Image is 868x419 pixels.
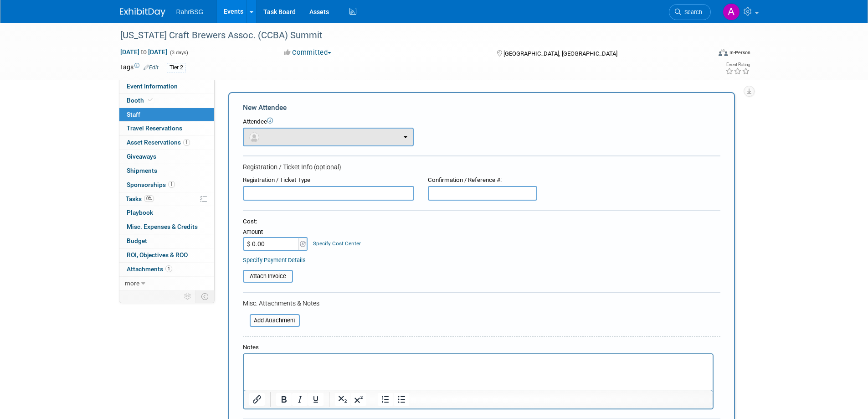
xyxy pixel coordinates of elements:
[119,220,214,234] a: Misc. Expenses & Credits
[335,393,350,406] button: Subscript
[183,139,190,146] span: 1
[243,343,714,352] div: Notes
[243,162,720,171] div: Registration / Ticket Info (optional)
[243,299,720,308] div: Misc. Attachments & Notes
[127,124,182,132] span: Travel Reservations
[119,94,214,108] a: Booth
[243,118,720,126] div: Attendee
[276,393,292,406] button: Bold
[148,98,153,103] i: Booth reservation complete
[165,265,172,272] span: 1
[119,248,214,262] a: ROI, Objectives & ROO
[125,279,139,287] span: more
[176,8,204,16] span: RahrBSG
[119,122,214,135] a: Travel Reservations
[243,228,309,237] div: Amount
[127,111,140,118] span: Staff
[119,164,214,178] a: Shipments
[725,62,750,67] div: Event Rating
[723,3,740,21] img: Anna-Lisa Brewer
[378,393,393,406] button: Numbered list
[139,48,148,56] span: to
[180,290,196,302] td: Personalize Event Tab Strip
[119,150,214,164] a: Giveaways
[243,103,720,113] div: New Attendee
[657,47,751,61] div: Event Format
[394,393,409,406] button: Bullet list
[120,62,159,73] td: Tags
[243,176,414,185] div: Registration / Ticket Type
[119,263,214,276] a: Attachments1
[127,223,198,230] span: Misc. Expenses & Credits
[117,27,697,44] div: [US_STATE] Craft Brewers Assoc. (CCBA) Summit
[119,277,214,290] a: more
[351,393,366,406] button: Superscript
[119,178,214,192] a: Sponsorships1
[243,257,306,264] a: Specify Payment Details
[126,195,154,202] span: Tasks
[167,63,186,72] div: Tier 2
[281,48,335,57] button: Committed
[719,49,728,56] img: Format-Inperson.png
[127,83,178,90] span: Event Information
[127,97,154,104] span: Booth
[243,217,720,226] div: Cost:
[144,64,159,71] a: Edit
[729,49,750,56] div: In-Person
[503,50,617,57] span: [GEOGRAPHIC_DATA], [GEOGRAPHIC_DATA]
[119,192,214,206] a: Tasks0%
[127,153,156,160] span: Giveaways
[428,176,537,185] div: Confirmation / Reference #:
[681,9,702,16] span: Search
[119,136,214,150] a: Asset Reservations1
[127,209,153,216] span: Playbook
[127,181,175,188] span: Sponsorships
[308,393,324,406] button: Underline
[127,251,188,259] span: ROI, Objectives & ROO
[127,265,172,273] span: Attachments
[127,237,147,244] span: Budget
[313,240,361,247] a: Specify Cost Center
[292,393,308,406] button: Italic
[119,108,214,122] a: Staff
[120,8,165,17] img: ExhibitDay
[169,50,188,56] span: (3 days)
[244,354,713,390] iframe: Rich Text Area
[127,167,157,174] span: Shipments
[168,181,175,188] span: 1
[249,393,265,406] button: Insert/edit link
[119,80,214,93] a: Event Information
[119,206,214,220] a: Playbook
[195,290,214,302] td: Toggle Event Tabs
[669,4,711,20] a: Search
[127,139,190,146] span: Asset Reservations
[120,48,168,56] span: [DATE] [DATE]
[119,234,214,248] a: Budget
[144,195,154,202] span: 0%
